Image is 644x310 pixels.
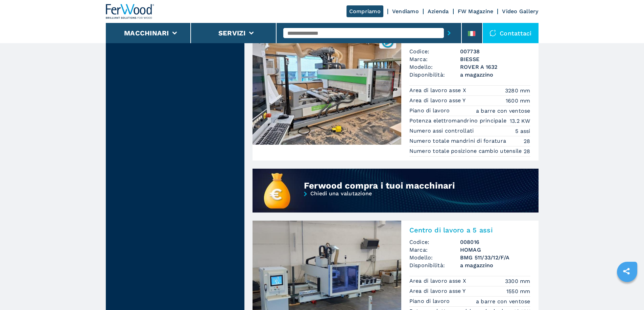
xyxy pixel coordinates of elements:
[409,298,452,305] p: Piano di lavoro
[524,137,530,145] em: 28
[460,63,530,71] h3: ROVER A 1632
[409,127,476,135] p: Numero assi controllati
[476,298,530,305] em: a barre con ventose
[515,127,530,135] em: 5 assi
[460,246,530,254] h3: HOMAG
[253,30,539,161] a: Centro di lavoro a 5 assi BIESSE ROVER A 1632007738Centro di lavoro a 5 assiCodice:007738Marca:BI...
[460,238,530,246] h3: 008016
[409,48,460,55] span: Codice:
[253,30,401,145] img: Centro di lavoro a 5 assi BIESSE ROVER A 1632
[460,261,530,269] span: a magazzino
[409,55,460,63] span: Marca:
[409,97,468,104] p: Area di lavoro asse Y
[347,5,383,17] a: Compriamo
[409,238,460,246] span: Codice:
[502,8,538,15] a: Video Gallery
[458,8,494,15] a: FW Magazine
[253,191,539,214] a: Chiedi una valutazione
[409,137,508,145] p: Numero totale mandrini di foratura
[506,287,530,295] em: 1550 mm
[483,23,539,43] div: Contattaci
[505,277,530,285] em: 3300 mm
[409,287,468,295] p: Area di lavoro asse Y
[524,147,530,155] em: 28
[409,63,460,71] span: Modello:
[505,87,530,94] em: 3280 mm
[409,226,530,234] h2: Centro di lavoro a 5 assi
[409,254,460,261] span: Modello:
[460,48,530,55] h3: 007738
[409,261,460,269] span: Disponibilità:
[409,87,468,94] p: Area di lavoro asse X
[476,107,530,115] em: a barre con ventose
[409,71,460,79] span: Disponibilità:
[409,107,452,114] p: Piano di lavoro
[460,254,530,261] h3: BMG 511/33/12/F/A
[304,180,492,191] div: Ferwood compra i tuoi macchinari
[428,8,449,15] a: Azienda
[460,71,530,79] span: a magazzino
[106,4,154,19] img: Ferwood
[409,246,460,254] span: Marca:
[490,30,496,36] img: Contattaci
[124,29,169,37] button: Macchinari
[510,117,530,125] em: 13.2 KW
[506,97,530,105] em: 1600 mm
[392,8,419,15] a: Vendiamo
[409,117,508,124] p: Potenza elettromandrino principale
[618,263,635,280] a: sharethis
[409,147,524,155] p: Numero totale posizione cambio utensile
[218,29,246,37] button: Servizi
[409,277,468,285] p: Area di lavoro asse X
[615,280,639,305] iframe: Chat
[460,55,530,63] h3: BIESSE
[444,25,454,41] button: submit-button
